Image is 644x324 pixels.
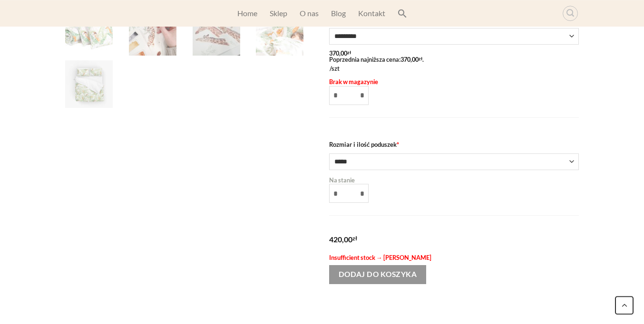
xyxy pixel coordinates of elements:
a: Kontakt [358,5,385,22]
img: listki [65,8,113,56]
p: Poprzednia najniższa cena: . [329,57,579,63]
span: zł [352,236,357,241]
bdi: 370,00 [329,49,351,57]
p: Na stanie [329,176,579,184]
img: Posciel-Zyrafy-1-100x100.jpg [256,8,303,56]
svg: Search [398,9,407,18]
a: Sklep [270,5,287,22]
a: Home [237,5,257,22]
a: Go to top [615,296,634,314]
a: Search Icon Link [398,4,407,23]
p: Insufficient stock → [PERSON_NAME] [329,255,579,261]
span: /szt [330,65,340,72]
abbr: Required option [397,141,399,148]
img: zyrafy-akwarela-2-100x100.jpg [193,8,240,56]
span: zł [347,50,351,55]
img: zyrafy-akwarela-1-100x100.jpg [129,8,176,56]
a: Wyszukiwarka [563,6,578,21]
span: zł [419,57,422,61]
input: Ilość produktu [342,86,357,105]
a: O nas [300,5,319,22]
a: Blog [331,5,346,22]
bdi: 370,00 [400,56,422,63]
button: Dodaj do koszyka [329,265,426,284]
img: zyrafy-jasne-100x100.jpg [65,60,113,108]
p: Brak w magazynie [329,78,579,86]
label: Rozmiar i ilość poduszek [329,141,579,149]
input: Ilość produktu [342,184,357,203]
span: 420,00 [329,235,357,244]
